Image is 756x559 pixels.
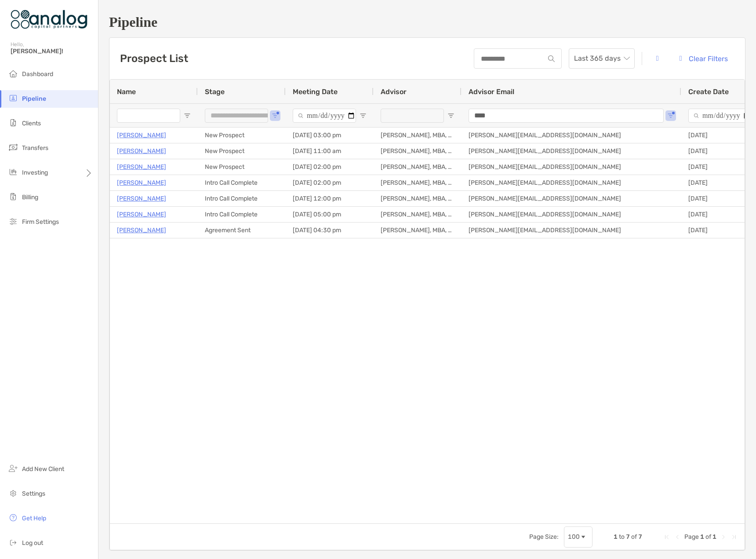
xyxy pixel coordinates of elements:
h1: Pipeline [109,14,745,30]
img: get-help icon [8,512,18,523]
img: Zoe Logo [11,4,87,35]
img: firm-settings icon [8,216,18,227]
img: clients icon [8,117,18,128]
div: [DATE] 02:00 pm [286,175,374,190]
a: [PERSON_NAME] [117,193,166,204]
input: Create Date Filter Input [688,109,752,123]
div: [PERSON_NAME][EMAIL_ADDRESS][DOMAIN_NAME] [462,175,681,190]
div: [PERSON_NAME][EMAIL_ADDRESS][DOMAIN_NAME] [462,128,681,143]
span: Meeting Date [293,88,338,96]
div: [DATE] 03:00 pm [286,128,374,143]
div: Agreement Sent [198,223,286,238]
span: Stage [205,88,225,96]
span: Settings [22,490,45,497]
div: [PERSON_NAME], MBA, CFA [374,159,462,175]
span: Advisor Email [469,88,514,96]
span: Investing [22,169,48,176]
img: pipeline icon [8,93,18,103]
span: 1 [712,533,716,541]
div: New Prospect [198,128,286,143]
div: [PERSON_NAME][EMAIL_ADDRESS][DOMAIN_NAME] [462,159,681,175]
button: Open Filter Menu [272,112,279,119]
img: input icon [543,55,549,62]
span: of [631,533,637,541]
div: [DATE] 12:00 pm [286,191,374,206]
img: transfers icon [8,142,18,153]
div: Next Page [720,533,727,541]
span: Firm Settings [22,218,59,226]
span: Billing [22,194,38,201]
div: Intro Call Complete [198,207,286,222]
div: [DATE] 04:30 pm [286,223,374,238]
span: Clients [22,120,41,127]
span: Add New Client [22,465,64,473]
span: Pipeline [22,95,46,102]
img: add_new_client icon [8,463,18,474]
span: 1 [614,533,618,541]
div: [PERSON_NAME][EMAIL_ADDRESS][DOMAIN_NAME] [462,191,681,206]
div: [PERSON_NAME], MBA, CFA [374,207,462,222]
img: billing icon [8,191,18,202]
div: Page Size [564,526,592,548]
a: [PERSON_NAME] [117,130,166,141]
img: dashboard icon [8,68,18,79]
button: Open Filter Menu [360,112,367,119]
span: 7 [626,533,630,541]
img: investing icon [8,167,18,177]
button: Open Filter Menu [184,112,191,119]
div: [DATE] 05:00 pm [286,207,374,222]
div: Last Page [731,533,738,541]
div: [PERSON_NAME], MBA, CFA [374,223,462,238]
img: settings icon [8,488,18,498]
div: [DATE] 02:00 pm [286,159,374,175]
span: 7 [638,533,642,541]
a: [PERSON_NAME] [117,209,166,220]
input: Name Filter Input [117,109,180,123]
a: [PERSON_NAME] [117,146,166,157]
div: [PERSON_NAME][EMAIL_ADDRESS][DOMAIN_NAME] [462,143,681,159]
div: [DATE] 11:00 am [286,143,374,159]
input: Advisor Email Filter Input [469,109,664,123]
span: Page [684,533,699,541]
button: Open Filter Menu [667,112,674,119]
span: to [619,533,625,541]
span: Transfers [22,144,48,152]
span: Dashboard [22,70,53,78]
div: [PERSON_NAME], MBA, CFA [374,175,462,190]
img: logout icon [8,537,18,548]
span: Get Help [22,515,46,522]
div: [PERSON_NAME][EMAIL_ADDRESS][DOMAIN_NAME] [462,223,681,238]
span: Advisor [381,88,407,96]
div: [PERSON_NAME], MBA, CFA [374,191,462,206]
a: [PERSON_NAME] [117,161,166,172]
div: New Prospect [198,159,286,175]
div: 100 [568,533,580,541]
span: Log out [22,539,43,547]
div: New Prospect [198,143,286,159]
div: [PERSON_NAME][EMAIL_ADDRESS][DOMAIN_NAME] [462,207,681,222]
span: Last 365 days [569,49,624,68]
div: First Page [663,533,670,541]
a: [PERSON_NAME] [117,177,166,188]
div: [PERSON_NAME], MBA, CFA [374,143,462,159]
span: of [705,533,711,541]
div: Previous Page [674,533,681,541]
input: Meeting Date Filter Input [293,109,356,123]
h3: Prospect List [120,52,188,65]
a: [PERSON_NAME] [117,225,166,236]
div: Intro Call Complete [198,191,286,206]
button: Clear Filters [670,49,734,68]
button: Open Filter Menu [447,112,454,119]
div: [PERSON_NAME], MBA, CFA [374,128,462,143]
div: Page Size: [529,533,559,541]
span: Create Date [688,88,729,96]
span: Name [117,88,136,96]
span: [PERSON_NAME]! [11,47,93,55]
